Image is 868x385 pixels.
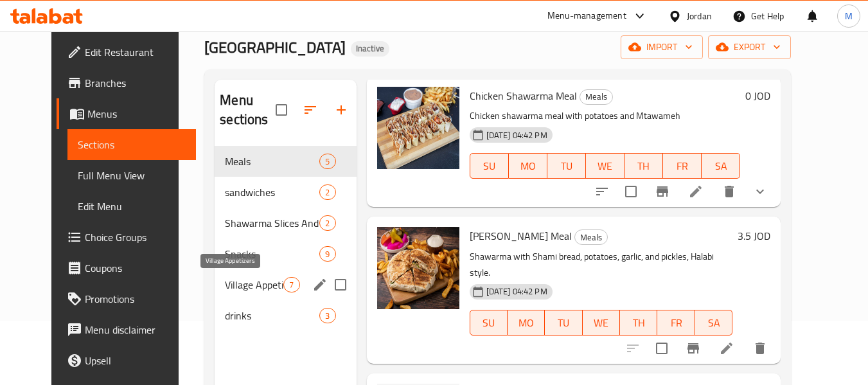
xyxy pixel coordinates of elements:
[588,314,615,332] span: WE
[470,153,509,179] button: SU
[225,215,319,231] span: Shawarma Slices And Fattat
[624,153,663,179] button: TH
[319,246,335,262] div: items
[225,246,319,262] span: Snacks
[702,153,740,179] button: SA
[377,227,459,309] img: Halabi Shawarma Meal
[481,285,553,298] span: [DATE] 04:42 PM
[85,229,186,245] span: Choice Groups
[57,37,197,67] a: Edit Restaurant
[620,310,657,336] button: TH
[215,177,356,208] div: sandwiches2
[215,269,356,300] div: Village Appetizers7edit
[470,249,733,281] p: Shawarma with Shami bread, potatoes, garlic, and pickles, Halabi style.
[663,153,702,179] button: FR
[57,253,197,283] a: Coupons
[284,279,299,291] span: 7
[57,345,197,376] a: Upsell
[547,153,586,179] button: TU
[583,310,620,336] button: WE
[215,208,356,238] div: Shawarma Slices And Fattat2
[215,300,356,331] div: drinks3
[85,291,186,307] span: Promotions
[351,43,389,54] span: Inactive
[204,33,346,62] span: [GEOGRAPHIC_DATA]
[87,106,186,121] span: Menus
[752,184,768,199] svg: Show Choices
[631,39,693,55] span: import
[625,314,652,332] span: TH
[513,314,540,332] span: MO
[553,157,581,175] span: TU
[320,217,335,229] span: 2
[283,277,299,292] div: items
[85,75,186,91] span: Branches
[647,176,678,207] button: Branch-specific-item
[319,184,335,200] div: items
[470,226,572,246] span: [PERSON_NAME] Meal
[57,314,197,345] a: Menu disclaimer
[78,137,186,152] span: Sections
[745,87,770,105] h6: 0 JOD
[67,129,197,160] a: Sections
[630,157,658,175] span: TH
[225,184,319,200] span: sandwiches
[320,248,335,260] span: 9
[509,153,547,179] button: MO
[470,86,577,105] span: Chicken Shawarma Meal
[295,94,326,125] span: Sort sections
[319,154,335,169] div: items
[575,230,607,245] span: Meals
[657,310,695,336] button: FR
[310,275,330,294] button: edit
[319,308,335,323] div: items
[587,176,617,207] button: sort-choices
[470,108,741,124] p: Chicken shawarma meal with potatoes and Mtawameh
[475,314,502,332] span: SU
[550,314,577,332] span: TU
[215,141,356,336] nav: Menu sections
[591,157,619,175] span: WE
[225,308,319,323] span: drinks
[215,146,356,177] div: Meals5
[220,91,275,129] h2: Menu sections
[85,260,186,276] span: Coupons
[67,160,197,191] a: Full Menu View
[320,186,335,199] span: 2
[547,8,626,24] div: Menu-management
[745,176,775,207] button: show more
[67,191,197,222] a: Edit Menu
[586,153,624,179] button: WE
[78,199,186,214] span: Edit Menu
[719,341,734,356] a: Edit menu item
[470,310,508,336] button: SU
[514,157,542,175] span: MO
[326,94,357,125] button: Add section
[545,310,582,336] button: TU
[695,310,732,336] button: SA
[678,333,709,364] button: Branch-specific-item
[320,310,335,322] span: 3
[85,322,186,337] span: Menu disclaimer
[662,314,689,332] span: FR
[57,283,197,314] a: Promotions
[745,333,775,364] button: delete
[85,44,186,60] span: Edit Restaurant
[707,157,735,175] span: SA
[225,154,319,169] span: Meals
[268,96,295,123] span: Select all sections
[215,238,356,269] div: Snacks9
[475,157,504,175] span: SU
[668,157,696,175] span: FR
[718,39,781,55] span: export
[708,35,791,59] button: export
[508,310,545,336] button: MO
[580,89,613,105] div: Meals
[714,176,745,207] button: delete
[688,184,704,199] a: Edit menu item
[648,335,675,362] span: Select to update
